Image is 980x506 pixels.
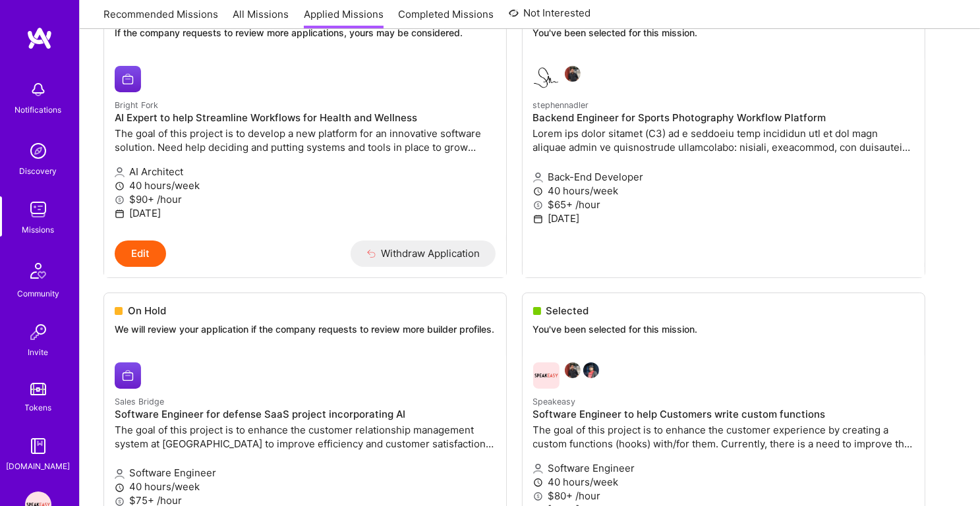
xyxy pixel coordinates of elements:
[22,223,55,237] div: Missions
[25,433,51,459] img: guide book
[25,401,52,414] div: Tokens
[115,100,158,110] small: Bright Fork
[115,466,496,480] p: Software Engineer
[509,5,591,29] a: Not Interested
[115,408,496,420] h4: Software Engineer for defense SaaS project incorporating AI
[22,255,54,287] img: Community
[115,192,496,206] p: $90+ /hour
[115,181,125,191] i: icon Clock
[25,319,51,345] img: Invite
[115,112,496,124] h4: AI Expert to help Streamline Workflows for Health and Wellness
[17,287,59,300] div: Community
[115,206,496,220] p: [DATE]
[399,7,494,29] a: Completed Missions
[104,55,506,240] a: Bright Fork company logoBright ForkAI Expert to help Streamline Workflows for Health and Wellness...
[7,459,71,473] div: [DOMAIN_NAME]
[25,196,51,223] img: teamwork
[103,7,218,29] a: Recommended Missions
[115,126,496,154] p: The goal of this project is to develop a new platform for an innovative software solution. Need h...
[128,304,166,318] span: On Hold
[115,240,166,267] button: Edit
[351,240,496,267] button: Withdraw Application
[115,167,125,177] i: icon Applicant
[26,26,53,50] img: logo
[25,138,51,164] img: discovery
[233,7,289,29] a: All Missions
[115,66,141,92] img: Bright Fork company logo
[115,483,125,493] i: icon Clock
[115,469,125,479] i: icon Applicant
[28,345,49,359] div: Invite
[115,179,496,192] p: 40 hours/week
[115,362,141,389] img: Sales Bridge company logo
[115,423,496,451] p: The goal of this project is to enhance the customer relationship management system at [GEOGRAPHIC...
[115,209,125,219] i: icon Calendar
[115,195,125,205] i: icon MoneyGray
[115,26,496,40] p: If the company requests to review more applications, yours may be considered.
[115,165,496,179] p: AI Architect
[20,164,57,178] div: Discovery
[115,480,496,493] p: 40 hours/week
[25,76,51,103] img: bell
[30,383,46,395] img: tokens
[15,103,62,117] div: Notifications
[304,7,384,29] a: Applied Missions
[115,397,164,407] small: Sales Bridge
[115,323,496,336] p: We will review your application if the company requests to review more builder profiles.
